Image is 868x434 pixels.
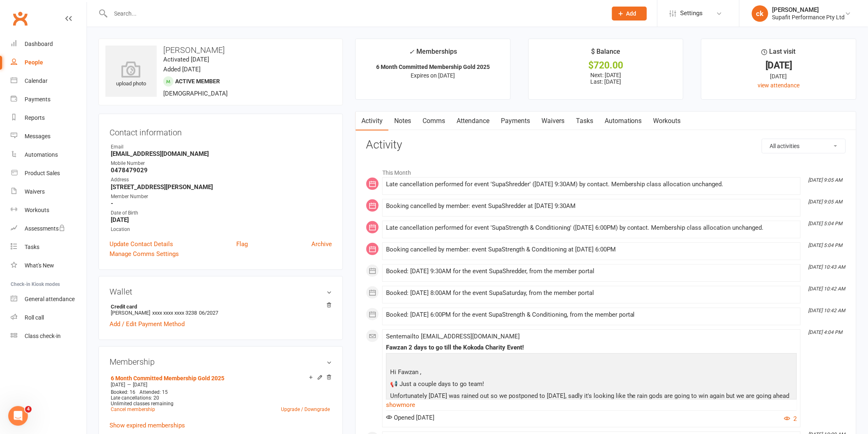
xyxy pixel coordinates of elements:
[366,139,846,151] h3: Activity
[11,308,87,327] a: Roll call
[11,238,87,256] a: Tasks
[376,64,490,70] strong: 6 Month Committed Membership Gold 2025
[111,389,135,395] span: Booked: 16
[25,207,49,213] div: Workouts
[758,82,800,89] a: view attendance
[111,216,332,224] strong: [DATE]
[386,203,797,210] div: Booking cancelled by member: event SupaShredder at [DATE] 9:30AM
[409,46,457,62] div: Memberships
[110,302,332,317] li: [PERSON_NAME]
[386,181,797,188] div: Late cancellation performed for event 'SupaShredder' ([DATE] 9:30AM) by contact. Membership class...
[163,90,228,97] span: [DEMOGRAPHIC_DATA]
[25,225,65,232] div: Assessments
[681,4,703,23] span: Settings
[11,53,87,72] a: People
[570,112,599,130] a: Tasks
[111,407,155,412] a: Cancel membership
[163,66,201,73] time: Added [DATE]
[109,381,332,388] div: —
[388,391,795,413] p: Unfortunately [DATE] was rained out so we postponed to [DATE], sadly it's looking like the rain g...
[111,395,330,401] div: Late cancellations: 20
[111,150,332,158] strong: [EMAIL_ADDRESS][DOMAIN_NAME]
[25,96,50,103] div: Payments
[25,59,43,66] div: People
[199,310,218,316] span: 06/2027
[111,375,224,381] a: 6 Month Committed Membership Gold 2025
[809,221,843,226] i: [DATE] 5:04 PM
[111,401,174,407] span: Unlimited classes remaining
[451,112,495,130] a: Attendance
[11,201,87,219] a: Workouts
[388,367,795,379] p: Hi Fawzan ,
[10,8,30,29] a: Clubworx
[111,143,332,151] div: Email
[281,407,330,412] a: Upgrade / Downgrade
[25,296,75,302] div: General attendance
[175,78,220,85] span: Active member
[111,382,125,388] span: [DATE]
[11,256,87,275] a: What's New
[388,379,795,391] p: 📢 Just a couple days to go team!
[11,35,87,53] a: Dashboard
[11,127,87,146] a: Messages
[386,333,520,340] span: Sent email to [EMAIL_ADDRESS][DOMAIN_NAME]
[591,46,620,61] div: $ Balance
[110,357,332,366] h3: Membership
[386,224,797,231] div: Late cancellation performed for event 'SupaStrength & Conditioning' ([DATE] 6:00PM) by contact. M...
[11,90,87,109] a: Payments
[386,268,797,275] div: Booked: [DATE] 9:30AM for the event SupaShredder, from the member portal
[648,112,687,130] a: Workouts
[809,242,843,248] i: [DATE] 5:04 PM
[709,72,849,81] div: [DATE]
[152,310,197,316] span: xxxx xxxx xxxx 3238
[25,133,50,139] div: Messages
[386,311,797,318] div: Booked: [DATE] 6:00PM for the event SupaStrength & Conditioning, from the member portal
[11,146,87,164] a: Automations
[11,219,87,238] a: Assessments
[105,61,157,88] div: upload photo
[110,239,173,249] a: Update Contact Details
[163,56,209,63] time: Activated [DATE]
[809,199,843,205] i: [DATE] 9:05 AM
[25,41,53,47] div: Dashboard
[111,304,328,310] strong: Credit card
[25,114,45,121] div: Reports
[111,209,332,217] div: Date of Birth
[111,167,332,174] strong: 0478479029
[133,382,147,388] span: [DATE]
[25,262,54,269] div: What's New
[772,6,845,14] div: [PERSON_NAME]
[25,188,45,195] div: Waivers
[386,246,797,253] div: Booking cancelled by member: event SupaStrength & Conditioning at [DATE] 6:00PM
[709,61,849,70] div: [DATE]
[110,287,332,296] h3: Wallet
[139,389,168,395] span: Attended: 15
[417,112,451,130] a: Comms
[386,290,797,297] div: Booked: [DATE] 8:00AM for the event SupaSaturday, from the member portal
[25,78,48,84] div: Calendar
[25,151,58,158] div: Automations
[386,399,797,411] a: show more
[495,112,536,130] a: Payments
[536,61,676,70] div: $720.00
[8,406,28,426] iframe: Intercom live chat
[386,344,797,351] div: Fawzan 2 days to go till the Kokoda Charity Event!
[11,109,87,127] a: Reports
[784,414,797,424] button: 2
[809,329,843,335] i: [DATE] 4:04 PM
[409,48,414,56] i: ✓
[11,72,87,90] a: Calendar
[626,10,637,17] span: Add
[536,72,676,85] p: Next: [DATE] Last: [DATE]
[536,112,570,130] a: Waivers
[388,112,417,130] a: Notes
[110,319,185,329] a: Add / Edit Payment Method
[25,314,44,321] div: Roll call
[772,14,845,21] div: Supafit Performance Pty Ltd
[612,7,647,21] button: Add
[110,125,332,137] h3: Contact information
[356,112,388,130] a: Activity
[762,46,796,61] div: Last visit
[366,164,846,177] li: This Month
[411,72,455,79] span: Expires on [DATE]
